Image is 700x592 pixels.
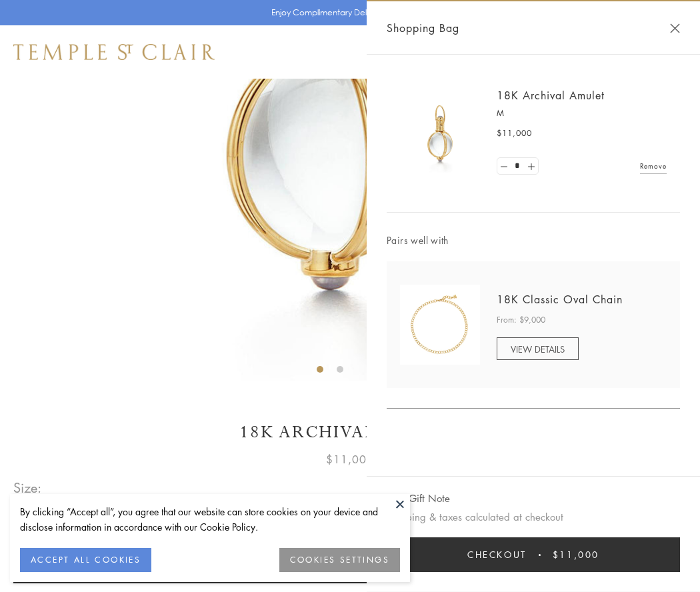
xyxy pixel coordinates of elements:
[640,159,667,173] a: Remove
[511,343,565,355] span: VIEW DETAILS
[497,107,667,120] p: M
[524,158,537,175] a: Set quantity to 2
[387,19,459,37] span: Shopping Bag
[387,537,680,572] button: Checkout $11,000
[387,509,680,525] p: Shipping & taxes calculated at checkout
[497,88,605,103] a: 18K Archival Amulet
[400,285,480,365] img: N88865-OV18
[467,547,527,562] span: Checkout
[387,233,680,248] span: Pairs well with
[13,477,43,499] span: Size:
[497,127,532,140] span: $11,000
[13,44,215,60] img: Temple St. Clair
[387,490,450,507] button: Add Gift Note
[400,93,480,173] img: 18K Archival Amulet
[20,504,400,535] div: By clicking “Accept all”, you agree that our website can store cookies on your device and disclos...
[497,337,579,360] a: VIEW DETAILS
[497,313,545,327] span: From: $9,000
[271,6,423,19] p: Enjoy Complimentary Delivery & Returns
[553,547,599,562] span: $11,000
[20,548,151,572] button: ACCEPT ALL COOKIES
[497,158,511,175] a: Set quantity to 0
[279,548,400,572] button: COOKIES SETTINGS
[13,421,687,444] h1: 18K Archival Amulet
[326,451,374,468] span: $11,000
[497,292,623,307] a: 18K Classic Oval Chain
[670,23,680,33] button: Close Shopping Bag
